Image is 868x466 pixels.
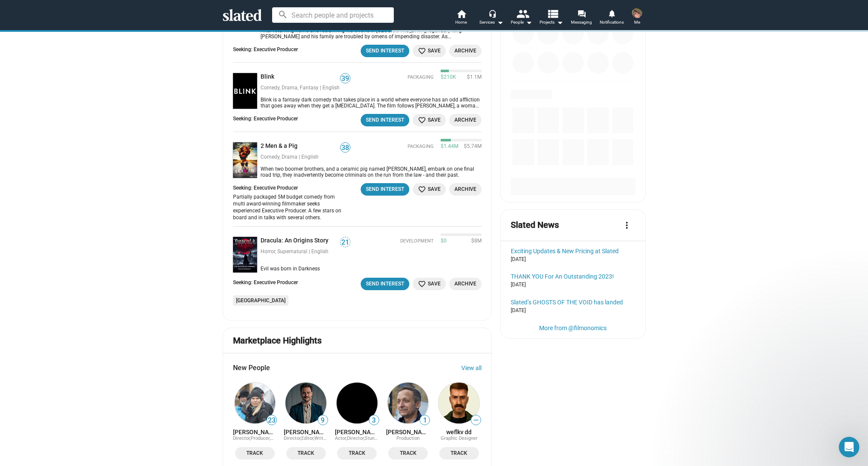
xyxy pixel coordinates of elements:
span: 23 [267,416,276,425]
span: Producer, [251,435,273,441]
div: • 9h ago [52,39,76,48]
span: Track [342,449,371,458]
span: 21 [340,238,350,247]
img: Michael Christensen [285,383,326,423]
a: [PERSON_NAME] [386,429,430,435]
span: Hi [PERSON_NAME], We hope you're enjoying being part of the Slated community. We'd love to know w... [31,31,832,37]
span: 9 [318,416,328,425]
span: Packaging [408,144,434,150]
span: Production [396,435,420,441]
a: Blink [233,73,257,109]
span: Archive [454,185,476,194]
button: Save [413,183,446,196]
img: Tiffany Jelke [632,8,642,18]
img: 2 Men & a Pig [233,142,257,178]
span: 1 [420,416,429,425]
mat-icon: notifications [607,9,616,17]
mat-icon: forum [577,9,586,18]
button: Save [413,45,446,57]
button: Send us a message [40,227,132,244]
li: [GEOGRAPHIC_DATA] [233,295,288,306]
button: Track [235,447,275,460]
span: Save [418,46,441,55]
button: Track [388,447,428,460]
input: Search people and projects [272,7,394,23]
mat-icon: favorite_border [418,47,426,55]
a: More from @filmonomics [539,325,607,331]
div: Comedy, Drama, Fantasy | English [261,85,351,92]
div: Seeking: Executive Producer [233,279,298,286]
a: Notifications [597,9,627,28]
span: Graphic Designer [441,435,478,441]
span: $5.74M [460,143,482,150]
span: Save [418,116,441,125]
span: Track [240,449,270,458]
img: Dracula: An Origins Story [233,237,257,273]
div: Close [151,3,166,19]
mat-card-title: Slated News [511,219,559,231]
mat-icon: people [516,7,528,20]
span: Director, [233,435,251,441]
a: Blink [261,73,278,81]
button: Archive [449,278,482,290]
div: People [511,17,532,28]
span: Writer, [314,435,328,441]
span: Help [136,290,150,296]
div: Horror, Supernatural | English [261,248,351,255]
span: 39 [340,74,350,83]
a: [PERSON_NAME] [284,429,328,435]
button: Track [337,447,377,460]
div: Send Interest [366,116,404,125]
span: Director, [347,435,365,441]
button: Messages [57,268,114,303]
span: Stunt Coordinator, [365,435,403,441]
button: People [506,9,537,28]
mat-icon: view_list [546,7,558,20]
mat-icon: arrow_drop_down [524,17,534,28]
span: $210K [441,74,456,81]
span: $1.1M [463,74,482,81]
span: Packaging [408,74,434,81]
span: $1.44M [441,143,458,150]
div: Seeking: Executive Producer [233,116,298,123]
span: Messages [69,290,102,296]
a: Slated’s GHOSTS OF THE VOID has landed [511,299,635,306]
span: Actor, [335,435,347,441]
button: Services [476,9,506,28]
span: Director, [284,435,301,441]
img: Profile image for Jordan [10,30,27,47]
a: Messaging [567,9,597,28]
button: Track [286,447,326,460]
a: Dracula: An Origins Story [261,237,332,245]
span: Projects [540,17,563,28]
span: New People [233,363,270,372]
mat-icon: more_vert [622,220,632,230]
span: Save [418,279,441,288]
div: Exciting Updates & New Pricing at Slated [511,248,635,254]
mat-icon: favorite_border [418,280,426,288]
div: Send Interest [366,279,404,288]
button: Help [115,268,172,303]
span: Save [418,185,441,194]
mat-icon: favorite_border [418,116,426,124]
span: Development [400,238,434,245]
sl-message-button: Send Interest [361,183,409,196]
mat-icon: headset_mic [488,9,496,17]
mat-icon: favorite_border [418,185,426,193]
button: Send Interest [361,114,409,126]
a: THANK YOU For An Outstanding 2023! [511,273,635,280]
mat-icon: home [456,9,466,19]
button: Send Interest [361,45,409,57]
span: 3 [369,416,379,425]
div: When two boomer brothers, and a ceramic pig named Charlie, embark on one final road trip, they in... [257,166,482,178]
span: $8M [468,238,482,245]
img: weflkv dd [439,383,479,423]
div: Send Interest [366,185,404,194]
button: Save [413,114,446,126]
img: Sam Meola [337,383,377,423]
